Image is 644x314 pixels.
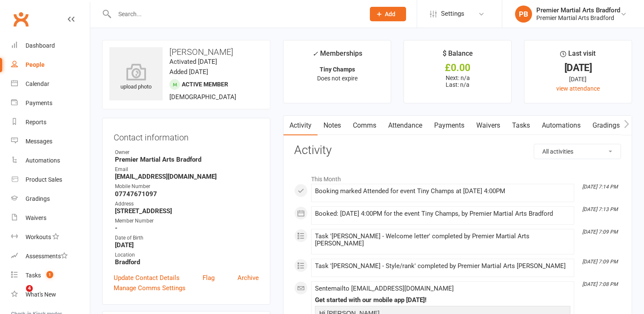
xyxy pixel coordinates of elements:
[169,93,236,101] span: [DEMOGRAPHIC_DATA]
[470,116,506,135] a: Waivers
[536,6,620,14] div: Premier Martial Arts Bradford
[315,210,570,217] div: Booked: [DATE] 4:00PM for the event Tiny Champs, by Premier Martial Arts Bradford
[115,224,259,232] strong: -
[582,206,618,212] i: [DATE] 7:13 PM
[115,241,259,249] strong: [DATE]
[115,148,259,157] div: Owner
[536,14,620,22] div: Premier Martial Arts Bradford
[115,166,259,174] div: Email
[515,6,532,23] div: PB
[115,234,259,242] div: Date of Birth
[115,200,259,208] div: Address
[385,11,395,17] span: Add
[532,74,624,84] div: [DATE]
[115,183,259,191] div: Mobile Number
[26,157,60,164] div: Automations
[532,63,624,72] div: [DATE]
[582,259,618,265] i: [DATE] 7:09 PM
[315,285,454,292] span: Sent email to [EMAIL_ADDRESS][DOMAIN_NAME]
[238,273,259,283] a: Archive
[441,4,464,23] span: Settings
[203,273,215,283] a: Flag
[582,281,618,287] i: [DATE] 7:08 PM
[11,285,90,304] a: What's New
[11,132,90,151] a: Messages
[11,113,90,132] a: Reports
[11,151,90,170] a: Automations
[412,63,504,72] div: £0.00
[169,68,208,76] time: Added [DATE]
[506,116,536,135] a: Tasks
[315,188,570,195] div: Booking marked Attended for event Tiny Champs at [DATE] 4:00PM
[11,247,90,266] a: Assessments
[582,184,618,190] i: [DATE] 7:14 PM
[26,195,50,202] div: Gradings
[11,36,90,55] a: Dashboard
[582,229,618,235] i: [DATE] 7:09 PM
[26,119,46,126] div: Reports
[114,273,180,283] a: Update Contact Details
[560,48,595,63] div: Last visit
[115,190,259,198] strong: 07747671097
[26,214,46,221] div: Waivers
[114,283,186,293] a: Manage Comms Settings
[26,42,55,49] div: Dashboard
[26,253,68,260] div: Assessments
[115,156,259,163] strong: Premier Martial Arts Bradford
[109,47,263,57] h3: [PERSON_NAME]
[26,272,41,279] div: Tasks
[11,94,90,113] a: Payments
[315,297,570,304] div: Get started with our mobile app [DATE]!
[347,116,382,135] a: Comms
[26,100,52,106] div: Payments
[11,189,90,208] a: Gradings
[26,291,56,298] div: What's New
[10,9,31,30] a: Clubworx
[11,228,90,247] a: Workouts
[9,285,29,305] iframe: Intercom live chat
[317,75,358,82] span: Does not expire
[46,271,53,278] span: 1
[26,285,33,292] span: 4
[115,251,259,259] div: Location
[370,7,406,21] button: Add
[412,74,504,88] p: Next: n/a Last: n/a
[294,144,621,157] h3: Activity
[536,116,587,135] a: Automations
[115,207,259,215] strong: [STREET_ADDRESS]
[11,55,90,74] a: People
[11,266,90,285] a: Tasks 1
[318,116,347,135] a: Notes
[26,176,62,183] div: Product Sales
[312,48,362,64] div: Memberships
[169,58,217,66] time: Activated [DATE]
[112,8,359,20] input: Search...
[26,138,52,145] div: Messages
[382,116,428,135] a: Attendance
[115,173,259,180] strong: [EMAIL_ADDRESS][DOMAIN_NAME]
[182,81,228,88] span: Active member
[26,234,51,240] div: Workouts
[11,170,90,189] a: Product Sales
[26,61,45,68] div: People
[428,116,470,135] a: Payments
[11,208,90,228] a: Waivers
[109,63,163,91] div: upload photo
[26,80,49,87] div: Calendar
[556,85,600,92] a: view attendance
[312,50,318,58] i: ✓
[443,48,473,63] div: $ Balance
[315,233,570,247] div: Task '[PERSON_NAME] - Welcome letter' completed by Premier Martial Arts [PERSON_NAME]
[294,170,621,184] li: This Month
[320,66,355,73] strong: Tiny Champs
[115,258,259,266] strong: Bradford
[11,74,90,94] a: Calendar
[283,116,318,135] a: Activity
[115,217,259,225] div: Member Number
[114,129,259,142] h3: Contact information
[315,263,570,270] div: Task '[PERSON_NAME] - Style/rank' completed by Premier Martial Arts [PERSON_NAME]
